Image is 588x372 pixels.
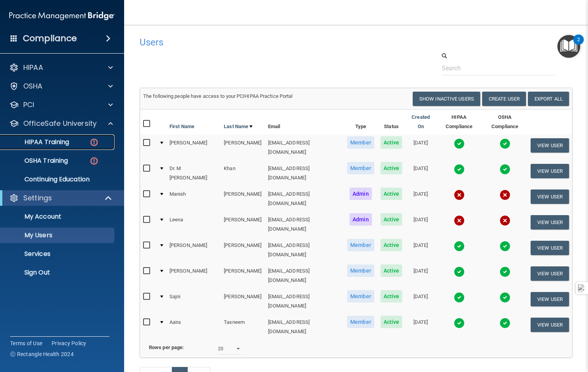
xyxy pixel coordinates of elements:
[531,266,569,281] button: View User
[344,110,377,135] th: Type
[166,186,221,212] td: Manish
[500,292,510,303] img: tick.e7d51cea.svg
[500,318,510,329] img: tick.e7d51cea.svg
[265,263,344,289] td: [EMAIL_ADDRESS][DOMAIN_NAME]
[380,264,403,277] span: Active
[5,250,111,258] p: Services
[380,316,403,328] span: Active
[405,160,436,186] td: [DATE]
[482,92,526,106] button: Create User
[347,264,374,277] span: Member
[224,122,252,131] a: Last Name
[531,241,569,255] button: View User
[454,138,465,149] img: tick.e7d51cea.svg
[531,318,569,332] button: View User
[5,231,111,239] p: My Users
[442,61,555,75] input: Search
[23,100,34,110] p: PCI
[221,237,265,263] td: [PERSON_NAME]
[221,186,265,212] td: [PERSON_NAME]
[52,339,86,347] a: Privacy Policy
[9,82,113,91] a: OSHA
[482,110,527,135] th: OSHA Compliance
[89,156,99,166] img: danger-circle.6113f641.png
[349,213,372,226] span: Admin
[265,237,344,263] td: [EMAIL_ADDRESS][DOMAIN_NAME]
[454,241,465,252] img: tick.e7d51cea.svg
[169,122,194,131] a: First Name
[5,138,69,146] p: HIPAA Training
[347,316,374,328] span: Member
[221,160,265,186] td: Khan
[5,213,111,221] p: My Account
[166,237,221,263] td: [PERSON_NAME]
[166,135,221,160] td: [PERSON_NAME]
[380,162,403,174] span: Active
[413,92,480,106] button: Show Inactive Users
[500,189,510,200] img: cross.ca9f0e7f.svg
[265,186,344,212] td: [EMAIL_ADDRESS][DOMAIN_NAME]
[531,292,569,306] button: View User
[531,189,569,204] button: View User
[149,344,184,350] b: Rows per page:
[166,160,221,186] td: Dr. M [PERSON_NAME]
[436,110,482,135] th: HIPAA Compliance
[221,289,265,314] td: [PERSON_NAME]
[454,164,465,175] img: tick.e7d51cea.svg
[377,110,406,135] th: Status
[454,292,465,303] img: tick.e7d51cea.svg
[10,350,74,358] span: Ⓒ Rectangle Health 2024
[405,186,436,212] td: [DATE]
[380,239,403,251] span: Active
[23,63,43,72] p: HIPAA
[405,237,436,263] td: [DATE]
[557,35,580,58] button: Open Resource Center, 2 new notifications
[265,135,344,160] td: [EMAIL_ADDRESS][DOMAIN_NAME]
[140,37,387,47] h4: Users
[166,263,221,289] td: [PERSON_NAME]
[347,239,374,251] span: Member
[405,212,436,237] td: [DATE]
[349,188,372,200] span: Admin
[405,314,436,339] td: [DATE]
[23,33,77,44] h4: Compliance
[380,290,403,302] span: Active
[531,215,569,229] button: View User
[265,314,344,339] td: [EMAIL_ADDRESS][DOMAIN_NAME]
[5,269,111,276] p: Sign Out
[347,290,374,302] span: Member
[221,212,265,237] td: [PERSON_NAME]
[5,176,111,183] p: Continuing Education
[500,164,510,175] img: tick.e7d51cea.svg
[166,314,221,339] td: Aaira
[23,119,97,128] p: OfficeSafe University
[454,189,465,200] img: cross.ca9f0e7f.svg
[454,215,465,226] img: cross.ca9f0e7f.svg
[265,212,344,237] td: [EMAIL_ADDRESS][DOMAIN_NAME]
[5,157,68,165] p: OSHA Training
[347,162,374,174] span: Member
[528,92,569,106] a: Export All
[221,263,265,289] td: [PERSON_NAME]
[265,289,344,314] td: [EMAIL_ADDRESS][DOMAIN_NAME]
[89,137,99,147] img: danger-circle.6113f641.png
[380,188,403,200] span: Active
[9,100,113,110] a: PCI
[9,8,115,24] img: PMB logo
[23,193,52,203] p: Settings
[347,136,374,149] span: Member
[166,212,221,237] td: Leena
[221,314,265,339] td: Tasneem
[500,138,510,149] img: tick.e7d51cea.svg
[143,93,293,99] span: The following people have access to your PCIHIPAA Practice Portal
[9,193,112,203] a: Settings
[408,113,433,131] a: Created On
[380,136,403,149] span: Active
[500,241,510,252] img: tick.e7d51cea.svg
[23,82,43,91] p: OSHA
[454,266,465,277] img: tick.e7d51cea.svg
[454,318,465,329] img: tick.e7d51cea.svg
[265,160,344,186] td: [EMAIL_ADDRESS][DOMAIN_NAME]
[405,289,436,314] td: [DATE]
[9,119,113,128] a: OfficeSafe University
